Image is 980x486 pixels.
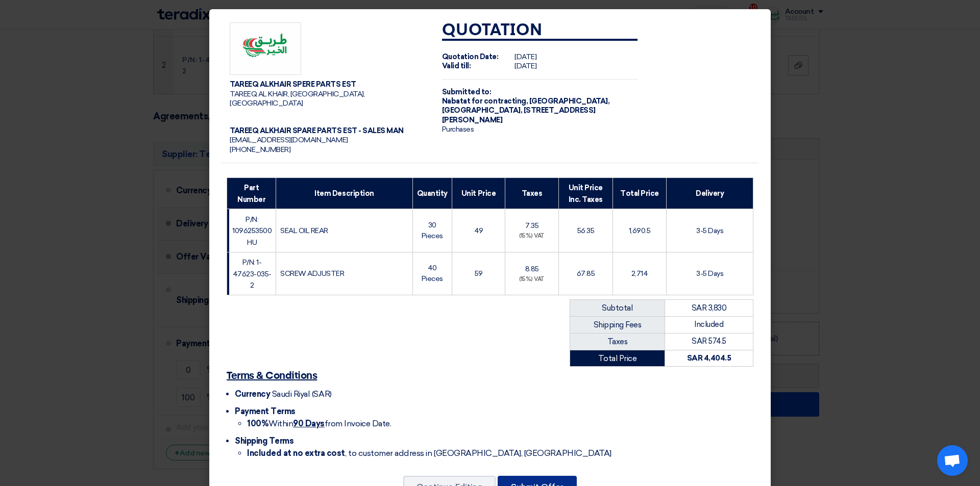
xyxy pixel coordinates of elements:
[442,62,471,70] font: Valid till:
[442,88,492,96] font: Submitted to:
[514,53,536,61] font: [DATE]
[442,97,528,106] font: Nabatat for contracting,
[522,189,543,198] font: Taxes
[696,189,724,198] font: Delivery
[268,419,293,428] font: Within
[577,226,595,235] font: 56.35
[692,337,726,346] font: SAR 574.5
[232,215,272,247] font: P/N: 1096253500 HU
[461,189,496,198] font: Unit Price
[325,419,391,428] font: from Invoice Date.
[235,389,270,399] font: Currency
[519,233,545,239] font: (15%) VAT
[314,189,374,198] font: Item Description
[417,189,448,198] font: Quantity
[692,303,727,313] font: SAR 3,830
[422,264,443,283] font: 40 Pieces
[280,226,328,235] font: SEAL OIL REAR
[687,353,731,363] font: SAR 4,404.5
[696,226,723,235] font: 3-5 Days
[694,320,723,329] font: Included
[293,419,325,428] font: 90 Days
[475,269,483,278] font: 59
[602,303,632,313] font: Subtotal
[235,406,296,416] font: Payment Terms
[620,189,659,198] font: Total Price
[525,265,539,273] font: 8.85
[569,184,603,203] font: Unit Price Inc. Taxes
[937,445,968,476] div: Open chat
[230,22,301,75] img: Company Logo
[247,448,345,458] font: Included at no extra cost
[442,97,609,115] font: [GEOGRAPHIC_DATA], [GEOGRAPHIC_DATA], [STREET_ADDRESS]
[442,125,474,134] font: Purchases
[696,269,723,278] font: 3-5 Days
[577,269,595,278] font: 67.85
[230,136,348,144] font: [EMAIL_ADDRESS][DOMAIN_NAME]
[227,371,317,381] font: Terms & Conditions
[594,320,642,329] font: Shipping Fees
[230,126,404,135] font: TAREEQ ALKHAIR SPARE PARTS EST - SALES MAN
[442,116,503,124] font: [PERSON_NAME]
[230,145,290,154] font: [PHONE_NUMBER]
[598,354,637,363] font: Total Price
[474,226,483,235] font: 49
[280,269,344,278] font: SCREW ADJUSTER
[345,448,611,458] font: , to customer address in [GEOGRAPHIC_DATA], [GEOGRAPHIC_DATA]
[442,22,543,39] font: Quotation
[629,226,651,235] font: 1,690.5
[233,258,272,290] font: P/N: 1-47623-035-2
[422,221,443,240] font: 30 Pieces
[237,184,265,203] font: Part Number
[631,269,648,278] font: 2,714
[442,53,499,61] font: Quotation Date:
[514,62,536,70] font: [DATE]
[607,337,628,346] font: Taxes
[235,436,293,446] font: Shipping Terms
[230,80,356,89] font: TAREEQ ALKHAIR SPERE PARTS EST
[525,221,538,230] font: 7.35
[247,419,268,428] font: 100%
[272,389,332,399] font: Saudi Riyal (SAR)
[519,276,545,283] font: (15%) VAT
[230,90,365,108] font: TAREEQ AL KHAIR, [GEOGRAPHIC_DATA], [GEOGRAPHIC_DATA]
